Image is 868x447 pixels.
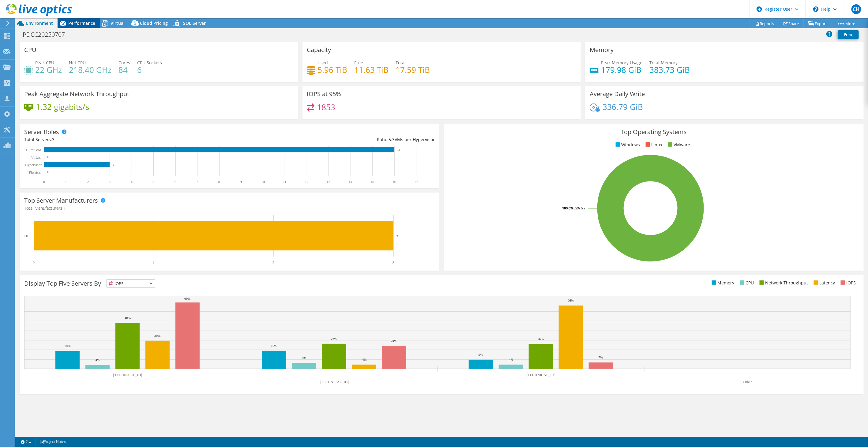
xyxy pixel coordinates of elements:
[137,60,162,66] span: CPU Sockets
[391,339,397,343] text: 24%
[35,66,62,73] h4: 22 GHz
[271,344,277,347] text: 19%
[370,180,374,184] text: 15
[35,60,54,66] span: Peak CPU
[111,20,125,26] span: Virtual
[573,206,585,210] tspan: ESXi 6.7
[196,180,198,184] text: 7
[52,137,54,142] span: 3
[47,156,49,159] text: 0
[230,136,435,143] div: Ratio: VMs per Hypervisor
[24,205,435,212] h4: Total Manufacturers:
[184,297,190,300] text: 69%
[307,47,331,53] h3: Capacity
[25,163,42,167] text: Hypervisor
[320,380,349,384] text: [TECHNICAL_ID]
[302,356,306,360] text: 6%
[96,358,100,362] text: 4%
[414,180,418,184] text: 17
[601,60,642,66] span: Peak Memory Usage
[118,60,130,66] span: Cores
[649,60,678,66] span: Total Memory
[175,180,176,184] text: 6
[24,234,31,238] text: Dell
[758,280,808,286] li: Network Throughput
[26,148,41,152] text: Guest VM
[154,334,160,337] text: 30%
[29,170,41,175] text: Physical
[35,438,70,446] a: Project Notes
[153,261,155,265] text: 1
[538,337,544,341] text: 26%
[272,261,274,265] text: 2
[17,438,36,446] a: 2
[107,280,155,287] span: IOPS
[327,180,330,184] text: 13
[283,180,287,184] text: 11
[47,171,49,174] text: 0
[393,261,394,265] text: 3
[305,180,309,184] text: 12
[601,66,642,73] h4: 179.98 GiB
[812,280,835,286] li: Latency
[667,141,690,148] li: VMware
[317,104,335,111] h4: 1853
[599,355,603,359] text: 7%
[140,20,168,26] span: Cloud Pricing
[137,66,162,73] h4: 6
[509,358,513,361] text: 4%
[590,47,614,53] h3: Memory
[355,60,363,66] span: Free
[448,129,859,135] h3: Top Operating Systems
[69,60,86,66] span: Net CPU
[397,148,400,151] text: 16
[113,373,142,377] text: [TECHNICAL_ID]
[125,316,131,320] text: 48%
[738,280,754,286] li: CPU
[479,353,483,356] text: 9%
[396,66,430,73] h4: 17.59 TiB
[131,180,133,184] text: 4
[24,47,36,53] h3: CPU
[307,91,341,97] h3: IOPS at 95%
[24,197,98,204] h3: Top Server Manufacturers
[69,66,111,73] h4: 218.40 GHz
[832,19,860,28] a: More
[779,19,804,28] a: Share
[24,91,129,97] h3: Peak Aggregate Network Throughput
[349,180,352,184] text: 14
[838,30,859,39] a: Print
[614,141,640,148] li: Windows
[649,66,690,73] h4: 383.73 GiB
[813,6,819,12] svg: \n
[568,299,574,302] text: 66%
[527,373,556,377] text: [TECHNICAL_ID]
[396,60,406,66] span: Total
[393,180,396,184] text: 16
[118,66,130,73] h4: 84
[603,103,643,110] h4: 336.79 GiB
[43,180,45,184] text: 0
[31,155,42,160] text: Virtual
[851,4,861,14] span: CH
[152,180,154,184] text: 5
[113,163,114,166] text: 3
[750,19,779,28] a: Reports
[590,91,645,97] h3: Average Daily Write
[644,141,663,148] li: Linux
[64,344,70,348] text: 18%
[63,205,66,211] span: 1
[318,60,328,66] span: Used
[261,180,265,184] text: 10
[65,180,67,184] text: 1
[318,66,348,73] h4: 5.96 TiB
[68,20,95,26] span: Performance
[183,20,206,26] span: SQL Server
[33,261,35,265] text: 0
[355,66,389,73] h4: 11.63 TiB
[26,20,53,26] span: Environment
[20,31,74,38] h1: PDCC20250707
[331,337,337,340] text: 26%
[218,180,220,184] text: 8
[362,358,367,361] text: 4%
